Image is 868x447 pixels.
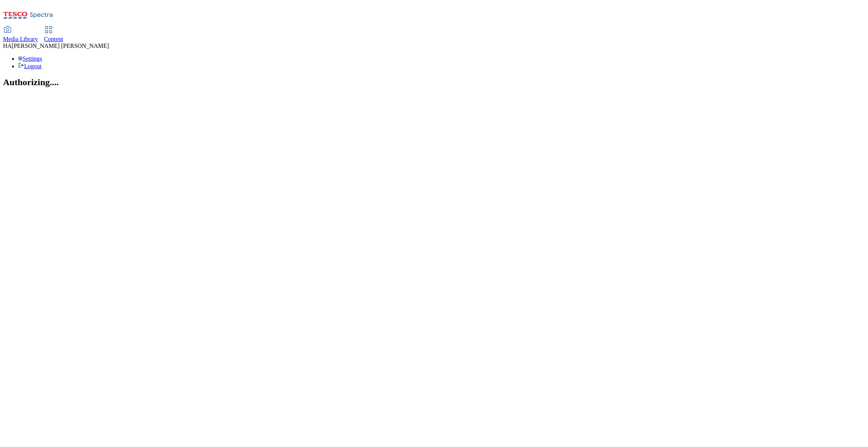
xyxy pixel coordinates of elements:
span: HA [3,43,12,49]
span: Media Library [3,36,38,42]
span: [PERSON_NAME] [PERSON_NAME] [12,43,109,49]
span: Content [44,36,63,42]
a: Settings [18,55,42,62]
a: Logout [18,63,41,69]
h2: Authorizing.... [3,77,865,87]
a: Content [44,27,63,43]
a: Media Library [3,27,38,43]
